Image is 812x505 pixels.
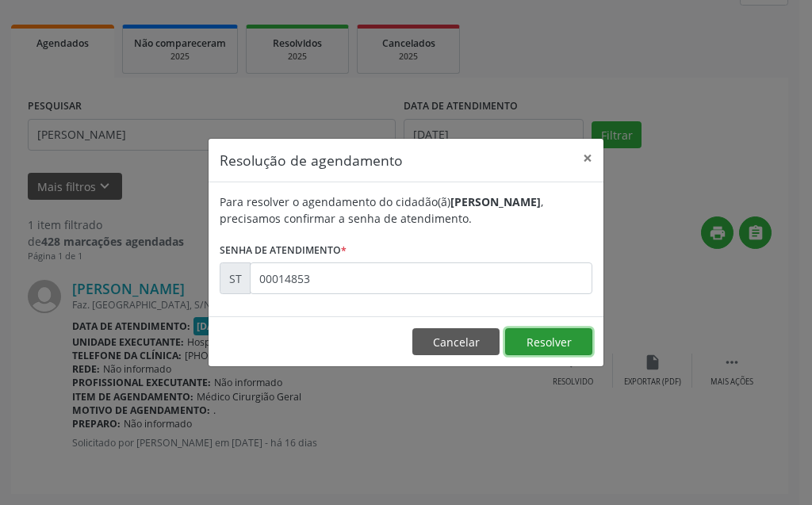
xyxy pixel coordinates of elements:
label: Senha de atendimento [220,238,347,262]
div: ST [220,262,251,294]
b: [PERSON_NAME] [450,194,541,209]
button: Cancelar [412,328,500,355]
div: Para resolver o agendamento do cidadão(ã) , precisamos confirmar a senha de atendimento. [220,193,592,227]
button: Resolver [505,328,592,355]
button: Close [572,139,603,178]
h5: Resolução de agendamento [220,150,403,170]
